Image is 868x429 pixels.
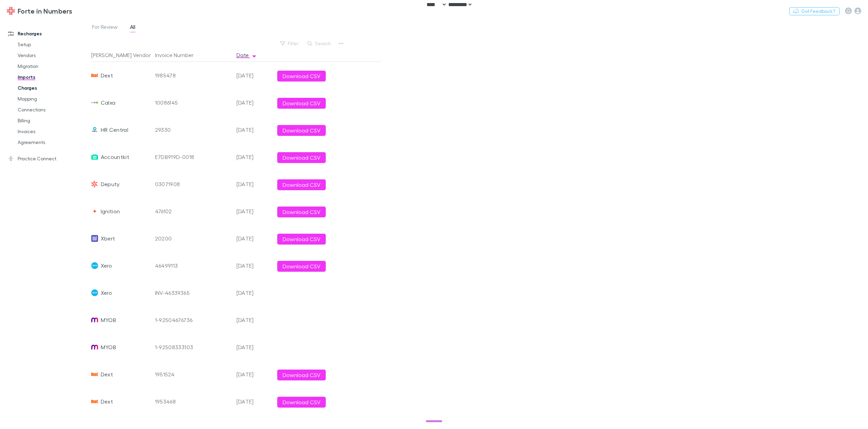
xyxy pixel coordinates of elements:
[11,72,95,83] a: Imports
[91,99,98,106] img: Calxa's Logo
[91,181,98,187] img: Deputy's Logo
[234,252,275,279] div: [DATE]
[237,48,257,62] button: Date
[155,62,231,89] div: 1985478
[155,225,231,252] div: 20200
[101,62,113,89] span: Dext
[234,388,275,415] div: [DATE]
[155,334,231,361] div: 1-92508333103
[101,388,113,415] span: Dext
[277,179,326,190] button: Download CSV
[92,23,118,32] span: For Review
[155,279,231,306] div: INV-46339365
[155,89,231,116] div: 10086145
[277,98,326,109] button: Download CSV
[101,198,120,225] span: Ignition
[7,7,15,15] img: Forte in Numbers's Logo
[91,371,98,378] img: Dext's Logo
[11,93,95,104] a: Mapping
[277,39,303,48] button: Filter
[101,306,116,334] span: MYOB
[789,7,839,15] button: Got Feedback?
[277,397,326,408] button: Download CSV
[101,143,130,171] span: Accountkit
[11,39,95,50] a: Setup
[234,306,275,334] div: [DATE]
[155,48,202,62] button: Invoice Number
[277,207,326,217] button: Download CSV
[101,279,112,306] span: Xero
[155,143,231,171] div: E7DB919D-0018
[234,198,275,225] div: [DATE]
[277,71,326,82] button: Download CSV
[101,361,113,388] span: Dext
[234,143,275,171] div: [DATE]
[101,334,116,361] span: MYOB
[91,154,98,160] img: Accountkit's Logo
[277,234,326,245] button: Download CSV
[277,152,326,163] button: Download CSV
[101,116,129,143] span: HR Central
[155,306,231,334] div: 1-92504676736
[234,225,275,252] div: [DATE]
[91,235,98,242] img: Xbert's Logo
[234,171,275,198] div: [DATE]
[234,361,275,388] div: [DATE]
[234,89,275,116] div: [DATE]
[91,208,98,215] img: Ignition's Logo
[130,23,135,32] span: All
[91,317,98,323] img: MYOB's Logo
[11,83,95,93] a: Charges
[155,252,231,279] div: 46499113
[11,61,95,72] a: Migration
[304,39,335,48] button: Search
[11,126,95,137] a: Invoices
[101,171,120,198] span: Deputy
[155,361,231,388] div: 1951524
[277,370,326,380] button: Download CSV
[91,126,98,133] img: HR Central's Logo
[234,334,275,361] div: [DATE]
[1,28,95,39] a: Recharges
[234,62,275,89] div: [DATE]
[155,198,231,225] div: 476102
[91,398,98,405] img: Dext's Logo
[11,115,95,126] a: Billing
[155,116,231,143] div: 29330
[3,3,76,19] a: Forte in Numbers
[234,279,275,306] div: [DATE]
[11,50,95,61] a: Vendors
[101,89,116,116] span: Calxa
[11,104,95,115] a: Connections
[234,116,275,143] div: [DATE]
[155,171,231,198] div: 03071908
[91,262,98,269] img: Xero's Logo
[101,252,112,279] span: Xero
[11,137,95,148] a: Agreements
[91,289,98,296] img: Xero's Logo
[155,388,231,415] div: 1953468
[18,7,72,15] h3: Forte in Numbers
[101,225,115,252] span: Xbert
[1,153,95,164] a: Practice Connect
[91,72,98,79] img: Dext's Logo
[91,48,159,62] button: [PERSON_NAME] Vendor
[277,261,326,272] button: Download CSV
[91,344,98,351] img: MYOB's Logo
[277,125,326,136] button: Download CSV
